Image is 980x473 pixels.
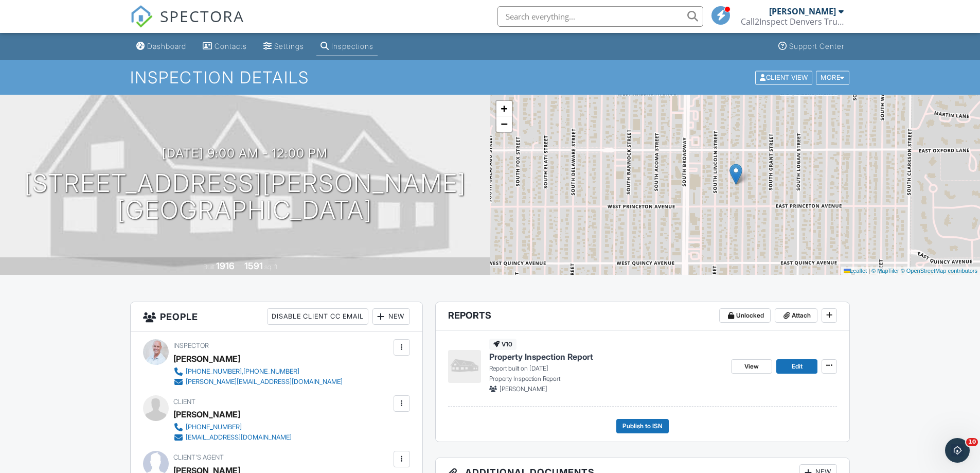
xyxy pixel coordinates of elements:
h3: [DATE] 9:00 am - 12:00 pm [162,146,328,160]
div: Disable Client CC Email [267,308,368,325]
span: − [501,117,507,130]
a: Client View [754,73,815,81]
div: Client View [755,71,812,84]
span: Inspector [173,342,209,349]
span: sq. ft. [264,263,279,271]
span: SPECTORA [160,5,244,27]
a: [PHONE_NUMBER] [173,422,292,432]
a: [PERSON_NAME][EMAIL_ADDRESS][DOMAIN_NAME] [173,377,343,387]
span: 10 [966,438,978,446]
span: Client [173,398,195,406]
div: [PHONE_NUMBER] [186,423,242,431]
span: Client's Agent [173,453,224,461]
a: Support Center [774,37,848,56]
div: [PERSON_NAME] [769,6,836,16]
div: Settings [274,42,304,50]
div: Support Center [789,42,844,50]
img: Marker [729,164,742,185]
a: Zoom out [496,116,512,132]
a: Inspections [316,37,378,56]
div: [PHONE_NUMBER],[PHONE_NUMBER] [186,367,299,376]
div: Contacts [215,42,247,50]
a: © MapTiler [871,268,899,274]
h1: Inspection Details [130,68,850,86]
iframe: Intercom live chat [945,438,970,463]
div: [EMAIL_ADDRESS][DOMAIN_NAME] [186,433,292,442]
div: 1916 [216,260,235,271]
div: More [816,71,849,84]
a: SPECTORA [130,14,244,36]
span: | [868,268,870,274]
a: Zoom in [496,101,512,116]
a: © OpenStreetMap contributors [901,268,977,274]
img: The Best Home Inspection Software - Spectora [130,5,153,28]
a: Dashboard [132,37,190,56]
h3: People [131,302,422,331]
div: Call2Inspect Denvers Trusted Home Inspectors [741,16,844,27]
span: + [501,102,507,115]
a: [PHONE_NUMBER],[PHONE_NUMBER] [173,366,343,377]
div: [PERSON_NAME] [173,351,240,366]
div: Dashboard [147,42,186,50]
h1: [STREET_ADDRESS][PERSON_NAME] [GEOGRAPHIC_DATA] [24,170,466,224]
a: Leaflet [844,268,867,274]
input: Search everything... [497,6,703,27]
span: Built [203,263,215,271]
a: [EMAIL_ADDRESS][DOMAIN_NAME] [173,432,292,443]
div: Inspections [331,42,373,50]
a: Contacts [199,37,251,56]
div: New [372,308,410,325]
div: 1591 [244,260,263,271]
div: [PERSON_NAME][EMAIL_ADDRESS][DOMAIN_NAME] [186,378,343,386]
a: Settings [259,37,308,56]
div: [PERSON_NAME] [173,407,240,422]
